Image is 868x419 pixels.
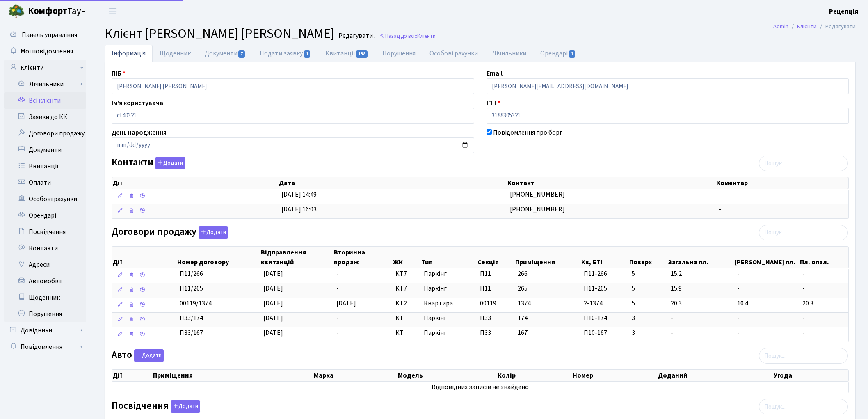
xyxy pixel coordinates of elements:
[4,109,86,125] a: Заявки до КК
[584,314,625,323] span: П10-174
[153,156,185,170] a: Додати
[4,27,86,43] a: Панель управління
[424,299,473,308] span: Квартира
[263,314,283,323] span: [DATE]
[103,5,123,18] button: Переключити навігацію
[480,269,491,278] span: П11
[671,269,731,279] span: 15.2
[4,240,86,256] a: Контакти
[22,30,77,39] span: Панель управління
[737,284,796,293] span: -
[112,226,228,239] label: Договори продажу
[671,284,731,293] span: 15.9
[773,22,788,31] a: Admin
[759,156,848,171] input: Пошук...
[4,273,86,289] a: Автомобілі
[9,76,86,92] a: Лічильники
[493,128,562,137] label: Повідомлення про борг
[112,349,164,362] label: Авто
[417,32,436,40] span: Клієнти
[112,69,126,78] label: ПІБ
[395,284,417,293] span: КТ7
[671,299,731,308] span: 20.3
[510,205,565,214] span: [PHONE_NUMBER]
[799,247,848,268] th: Пл. опал.
[180,299,212,308] span: 00119/1374
[424,314,473,323] span: Паркінг
[420,247,477,268] th: Тип
[759,225,848,240] input: Пошук...
[313,370,397,381] th: Марка
[797,22,817,31] a: Клієнти
[395,314,417,323] span: КТ
[518,299,531,308] span: 1374
[761,18,868,35] nav: breadcrumb
[514,247,580,268] th: Приміщення
[336,328,339,337] span: -
[829,7,858,16] a: Рецепція
[737,328,796,338] span: -
[584,269,625,279] span: П11-266
[112,400,200,413] label: Посвідчення
[28,5,67,18] b: Комфорт
[510,190,565,199] span: [PHONE_NUMBER]
[518,269,528,278] span: 266
[180,328,203,337] span: П33/167
[8,3,25,20] img: logo.png
[480,299,496,308] span: 00119
[424,284,473,293] span: Паркінг
[198,45,253,62] a: Документи
[802,269,845,279] span: -
[4,306,86,322] a: Порушення
[480,328,491,337] span: П33
[497,370,572,381] th: Колір
[518,284,528,293] span: 265
[632,314,664,323] span: 3
[817,22,856,31] li: Редагувати
[719,205,721,214] span: -
[518,314,528,323] span: 174
[584,284,625,293] span: П11-265
[4,322,86,339] a: Довідники
[737,269,796,279] span: -
[671,314,731,323] span: -
[759,399,848,414] input: Пошук...
[802,314,845,323] span: -
[263,299,283,308] span: [DATE]
[632,299,664,308] span: 5
[584,299,625,308] span: 2-1374
[4,43,86,60] a: Мої повідомлення
[336,299,356,308] span: [DATE]
[487,98,500,108] label: ІПН
[397,370,497,381] th: Модель
[632,269,664,279] span: 5
[180,314,203,323] span: П33/174
[134,349,164,362] button: Авто
[105,45,153,62] a: Інформація
[737,314,796,323] span: -
[375,45,423,62] a: Порушення
[423,45,485,62] a: Особові рахунки
[424,328,473,338] span: Паркінг
[356,50,368,58] span: 138
[112,157,185,169] label: Контакти
[153,45,198,62] a: Щоденник
[632,284,664,293] span: 5
[480,284,491,293] span: П11
[281,190,317,199] span: [DATE] 14:49
[263,269,283,278] span: [DATE]
[253,45,318,62] a: Подати заявку
[569,50,576,58] span: 1
[112,370,152,381] th: Дії
[667,247,734,268] th: Загальна пл.
[480,314,491,323] span: П33
[773,370,848,381] th: Угода
[802,284,845,293] span: -
[715,177,849,189] th: Коментар
[336,314,339,323] span: -
[180,284,203,293] span: П11/265
[21,47,73,56] span: Мої повідомлення
[395,299,417,308] span: КТ2
[238,50,245,58] span: 7
[657,370,773,381] th: Доданий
